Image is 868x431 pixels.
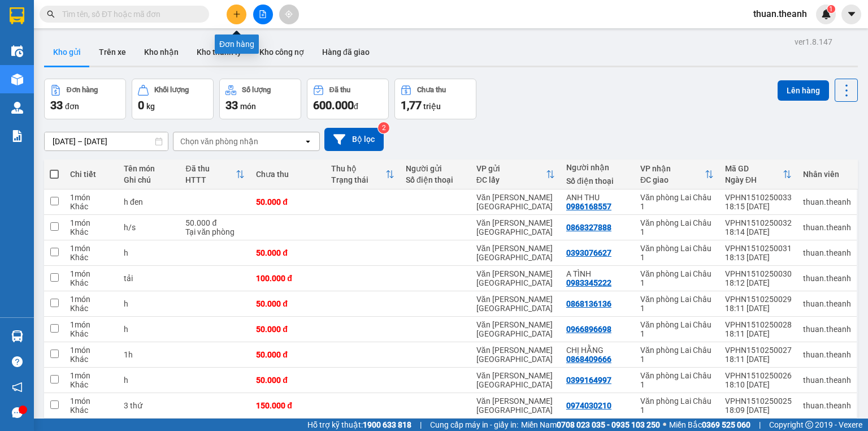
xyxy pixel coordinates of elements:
div: VPHN1510250029 [725,295,792,304]
div: 0393076627 [566,248,611,257]
div: Số điện thoại [566,176,629,186]
div: Văn [PERSON_NAME][GEOGRAPHIC_DATA] [476,193,555,211]
button: Bộ lọc [324,128,384,151]
button: Số lượng33món [219,79,301,119]
div: h [124,325,174,334]
div: Người nhận [566,163,629,172]
div: VPHN1510250027 [725,346,792,355]
div: Mã GD [725,164,783,173]
div: VP nhận [640,164,705,173]
div: Văn [PERSON_NAME][GEOGRAPHIC_DATA] [476,396,555,415]
div: tải [124,274,174,283]
div: Tên món [124,164,174,173]
div: Khác [70,304,112,313]
div: Chọn văn phòng nhận [180,136,258,147]
button: file-add [253,5,273,24]
div: Văn phòng Lai Châu 1 [640,269,714,287]
input: Tìm tên, số ĐT hoặc mã đơn [62,8,196,20]
span: copyright [805,421,813,429]
span: caret-down [847,9,857,19]
div: 1 món [70,396,112,406]
div: ANH THU [566,193,629,202]
div: thuan.theanh [803,274,851,283]
div: 100.000 đ [256,274,319,283]
div: 50.000 đ [256,376,319,385]
sup: 1 [827,5,835,13]
div: 1 món [70,244,112,253]
div: Văn phòng Lai Châu 1 [640,371,714,389]
div: Văn [PERSON_NAME][GEOGRAPHIC_DATA] [476,346,555,364]
div: Khác [70,380,112,389]
span: kg [146,102,155,111]
div: 18:11 [DATE] [725,355,792,364]
strong: 1900 633 818 [363,420,411,429]
div: Văn phòng Lai Châu 1 [640,396,714,415]
img: icon-new-feature [821,9,831,19]
span: Miền Nam [521,419,660,431]
div: VPHN1510250028 [725,320,792,329]
div: ver 1.8.147 [795,36,832,48]
div: Khác [70,355,112,364]
div: Văn [PERSON_NAME][GEOGRAPHIC_DATA] [476,295,555,313]
span: | [759,419,761,431]
div: 1 món [70,371,112,380]
div: 50.000 đ [256,248,319,257]
span: Miền Bắc [669,419,750,431]
div: Trạng thái [331,175,385,184]
span: 1,77 [401,98,422,112]
button: Kho gửi [44,38,90,66]
div: Văn phòng Lai Châu 1 [640,193,714,211]
div: 18:14 [DATE] [725,227,792,236]
span: ⚪️ [663,423,666,427]
div: thuan.theanh [803,325,851,334]
div: VPHN1510250026 [725,371,792,380]
input: Select a date range. [45,132,168,150]
div: Đơn hàng [67,86,98,94]
span: món [240,102,256,111]
th: Toggle SortBy [180,160,250,189]
span: 33 [50,98,63,112]
div: 1 món [70,295,112,304]
div: Khác [70,227,112,236]
div: 1 món [70,193,112,202]
div: Khác [70,202,112,211]
div: Thu hộ [331,164,385,173]
div: CHỊ HẰNG [566,346,629,355]
span: question-circle [12,356,23,367]
div: A TÌNH [566,269,629,278]
span: file-add [259,10,267,18]
th: Toggle SortBy [635,160,719,189]
th: Toggle SortBy [471,160,561,189]
div: h [124,299,174,308]
div: 50.000 đ [256,325,319,334]
div: thuan.theanh [803,350,851,359]
div: 1 món [70,269,112,278]
div: 50.000 đ [256,299,319,308]
div: thuan.theanh [803,376,851,385]
div: Ghi chú [124,175,174,184]
button: Kho thanh lý [188,38,250,66]
div: h đen [124,197,174,206]
div: Đã thu [329,86,350,94]
div: 0966896698 [566,325,611,334]
button: Chưa thu1,77 triệu [394,79,476,119]
div: 18:15 [DATE] [725,202,792,211]
div: Chưa thu [417,86,446,94]
span: Hỗ trợ kỹ thuật: [307,419,411,431]
span: thuan.theanh [744,7,816,21]
div: VPHN1510250033 [725,193,792,202]
div: 50.000 đ [185,218,245,227]
div: VPHN1510250030 [725,269,792,278]
div: Văn [PERSON_NAME][GEOGRAPHIC_DATA] [476,320,555,338]
button: Khối lượng0kg [132,79,214,119]
span: message [12,407,23,418]
span: search [47,10,55,18]
div: Người gửi [406,164,465,173]
div: Số điện thoại [406,175,465,184]
button: Kho công nợ [250,38,313,66]
div: 0868409666 [566,355,611,364]
div: Ngày ĐH [725,175,783,184]
div: 18:10 [DATE] [725,380,792,389]
button: Đơn hàng33đơn [44,79,126,119]
div: Văn [PERSON_NAME][GEOGRAPHIC_DATA] [476,371,555,389]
